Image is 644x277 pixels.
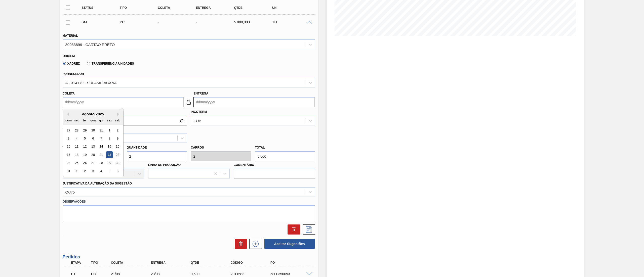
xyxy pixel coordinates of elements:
div: sab [114,117,121,124]
button: Aceitar Sugestões [264,239,315,249]
div: Pedido de Compra [90,272,111,276]
label: Justificativa da Alteração da Sugestão [63,182,132,185]
div: Choose sábado, 16 de agosto de 2025 [114,143,121,150]
div: month 2025-08 [64,126,122,175]
div: Excluir Sugestões [232,239,247,249]
label: Incoterm [191,110,207,114]
div: Nova sugestão [247,239,262,249]
div: sex [106,117,113,124]
button: Previous Month [65,112,69,116]
div: Choose sexta-feira, 1 de agosto de 2025 [106,127,113,134]
div: Salvar Sugestão [300,224,315,235]
div: Choose domingo, 24 de agosto de 2025 [65,160,72,166]
div: Coleta [110,261,155,264]
label: Hora Entrega [63,108,187,116]
div: Choose sexta-feira, 5 de setembro de 2025 [106,168,113,174]
div: Choose segunda-feira, 25 de agosto de 2025 [73,160,80,166]
h3: Pedidos [63,254,315,260]
button: Next Month [117,112,121,116]
div: seg [73,117,80,124]
div: Choose sábado, 6 de setembro de 2025 [114,168,121,174]
label: Xadrez [63,62,80,65]
div: Aceitar Sugestões [262,238,315,249]
div: Entrega [195,6,238,10]
div: Choose segunda-feira, 1 de setembro de 2025 [73,168,80,174]
div: Choose quarta-feira, 13 de agosto de 2025 [90,143,96,150]
div: Tipo [90,261,111,264]
div: ter [81,117,88,124]
div: Choose terça-feira, 26 de agosto de 2025 [81,160,88,166]
label: Observações [63,198,315,205]
label: Linha de Produção [148,163,181,167]
div: UN [271,6,314,10]
div: Entrega [149,261,195,264]
div: Choose terça-feira, 19 de agosto de 2025 [81,151,88,158]
div: Pedido de Compra [118,20,162,24]
div: Choose segunda-feira, 11 de agosto de 2025 [73,143,80,150]
div: Excluir Sugestão [285,224,300,235]
label: Origem [63,54,75,58]
button: locked [184,97,194,107]
div: Qtde [189,261,235,264]
div: Choose sexta-feira, 15 de agosto de 2025 [106,143,113,150]
label: Transferência Unidades [87,62,134,65]
div: Choose domingo, 17 de agosto de 2025 [65,151,72,158]
input: dd/mm/yyyy [63,97,184,107]
div: Choose segunda-feira, 4 de agosto de 2025 [73,135,80,142]
p: PT [71,272,90,276]
div: dom [65,117,72,124]
input: dd/mm/yyyy [194,97,315,107]
div: Status [80,6,124,10]
div: A - 314179 - SULAMERICANA [65,80,117,85]
div: Choose quinta-feira, 28 de agosto de 2025 [98,160,104,166]
div: Choose quarta-feira, 20 de agosto de 2025 [90,151,96,158]
div: Choose quarta-feira, 30 de julho de 2025 [90,127,96,134]
div: FOB [194,119,202,123]
label: Material [63,34,78,37]
div: Choose terça-feira, 12 de agosto de 2025 [81,143,88,150]
img: locked [186,99,192,105]
div: agosto 2025 [63,112,123,116]
div: - [195,20,238,24]
div: Choose sábado, 23 de agosto de 2025 [114,151,121,158]
div: Outro [65,190,75,194]
div: 30033899 - CARTAO PRETO [65,42,115,47]
div: 5800350093 [269,272,315,276]
div: TH [271,20,314,24]
div: qui [98,117,104,124]
div: 2011583 [229,272,275,276]
div: Choose quarta-feira, 27 de agosto de 2025 [90,160,96,166]
label: Coleta [63,92,75,95]
div: PO [269,261,315,264]
div: Qtde [233,6,276,10]
div: Choose segunda-feira, 18 de agosto de 2025 [73,151,80,158]
label: Quantidade [127,146,147,149]
label: Carros [191,146,204,149]
div: 5.000,000 [233,20,276,24]
div: qua [90,117,96,124]
div: Sugestão Manual [80,20,124,24]
label: Entrega [194,92,209,95]
div: Choose sexta-feira, 22 de agosto de 2025 [106,151,113,158]
label: Comentário [234,161,315,169]
div: Choose sábado, 30 de agosto de 2025 [114,160,121,166]
div: 0,500 [189,272,235,276]
div: 23/08/2025 [149,272,195,276]
label: Fornecedor [63,72,84,76]
div: Choose domingo, 27 de julho de 2025 [65,127,72,134]
div: - [156,20,200,24]
div: Choose quinta-feira, 7 de agosto de 2025 [98,135,104,142]
div: Choose quinta-feira, 21 de agosto de 2025 [98,151,104,158]
div: Código [229,261,275,264]
div: Choose terça-feira, 5 de agosto de 2025 [81,135,88,142]
div: Choose terça-feira, 2 de setembro de 2025 [81,168,88,174]
div: Choose quarta-feira, 6 de agosto de 2025 [90,135,96,142]
div: Choose quarta-feira, 3 de setembro de 2025 [90,168,96,174]
div: Choose quinta-feira, 4 de setembro de 2025 [98,168,104,174]
div: Choose sexta-feira, 29 de agosto de 2025 [106,160,113,166]
div: 21/08/2025 [110,272,155,276]
div: Choose quinta-feira, 14 de agosto de 2025 [98,143,104,150]
div: Choose sexta-feira, 8 de agosto de 2025 [106,135,113,142]
div: Choose sábado, 2 de agosto de 2025 [114,127,121,134]
div: Choose domingo, 3 de agosto de 2025 [65,135,72,142]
